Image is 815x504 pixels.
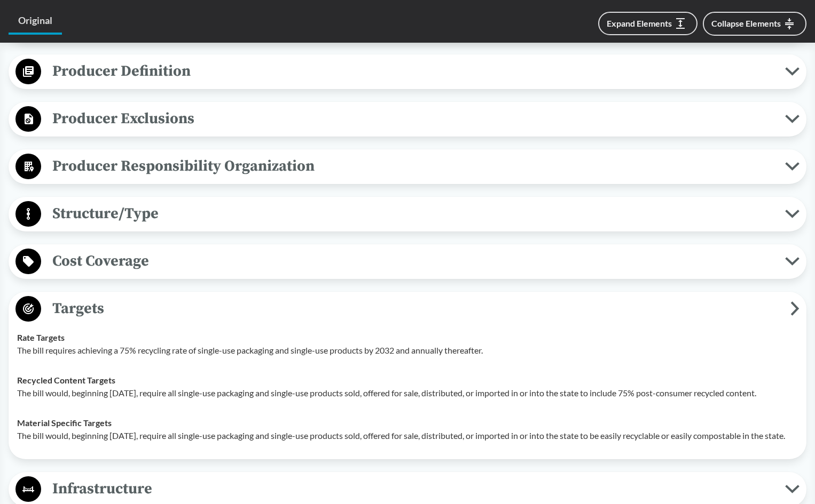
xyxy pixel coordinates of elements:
[41,154,785,178] span: Producer Responsibility Organization
[12,201,803,228] button: Structure/Type
[12,106,803,133] button: Producer Exclusions
[12,295,803,323] button: Targets
[12,476,803,503] button: Infrastructure
[41,249,785,273] span: Cost Coverage
[9,9,62,35] a: Original
[12,153,803,180] button: Producer Responsibility Organization
[17,375,115,385] strong: Recycled Content Targets
[41,59,785,83] span: Producer Definition
[17,344,798,357] p: The bill requires achieving a 75% recycling rate of single-use packaging and single-use products ...
[41,477,785,501] span: Infrastructure
[17,429,798,442] p: The bill would, beginning [DATE], require all single-use packaging and single-use products sold, ...
[703,12,806,36] button: Collapse Elements
[17,332,65,342] strong: Rate Targets
[17,387,798,399] p: The bill would, beginning [DATE], require all single-use packaging and single-use products sold, ...
[598,12,698,35] button: Expand Elements
[41,107,785,131] span: Producer Exclusions
[41,202,785,226] span: Structure/Type
[17,418,112,428] strong: Material Specific Targets
[41,297,790,321] span: Targets
[12,58,803,85] button: Producer Definition
[12,248,803,275] button: Cost Coverage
